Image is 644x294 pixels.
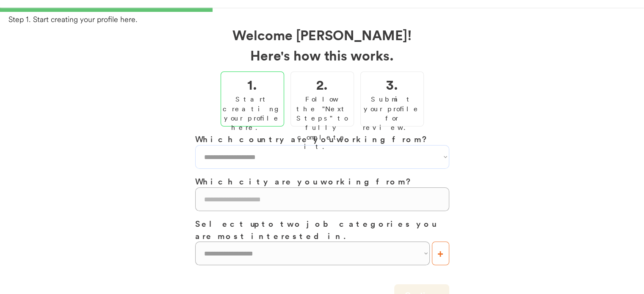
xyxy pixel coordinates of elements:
[247,74,257,94] h2: 1.
[223,94,282,132] div: Start creating your profile here.
[2,8,642,12] div: 33%
[195,175,449,187] h3: Which city are you working from?
[432,242,449,265] button: +
[293,94,351,151] div: Follow the "Next Steps" to fully complete it.
[316,74,328,94] h2: 2.
[386,74,398,94] h2: 3.
[195,25,449,65] h2: Welcome [PERSON_NAME]! Here's how this works.
[195,133,449,145] h3: Which country are you working from?
[8,14,644,25] div: Step 1. Start creating your profile here.
[363,94,421,132] div: Submit your profile for review.
[195,217,449,242] h3: Select up to two job categories you are most interested in.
